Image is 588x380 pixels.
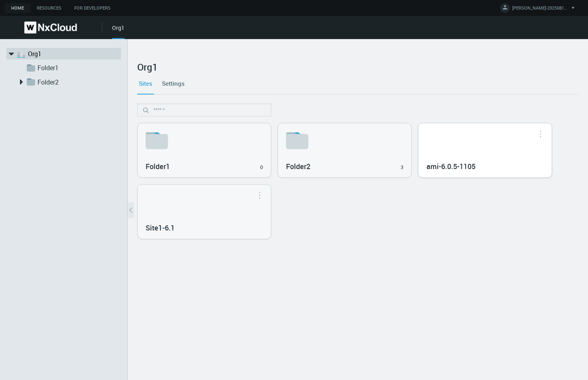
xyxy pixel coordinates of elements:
[426,161,476,171] nx-search-highlight: ami-6.0.5-1105
[146,223,175,232] nx-search-highlight: Site1-6.1
[5,3,30,13] a: Home
[24,22,77,33] img: Nx Cloud logo
[137,73,154,94] a: Sites
[30,3,68,13] a: Resources
[260,163,263,171] div: 0
[160,73,186,94] a: Settings
[68,3,117,13] a: For Developers
[28,49,108,59] a: Org1
[37,63,117,73] a: Folder1
[512,5,568,14] span: [PERSON_NAME]-20250814-2 M.
[37,77,117,87] a: Folder2
[112,24,124,39] div: Org1
[137,61,578,73] h2: Org1
[401,163,403,171] div: 3
[286,161,310,171] nx-search-highlight: Folder2
[146,161,170,171] nx-search-highlight: Folder1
